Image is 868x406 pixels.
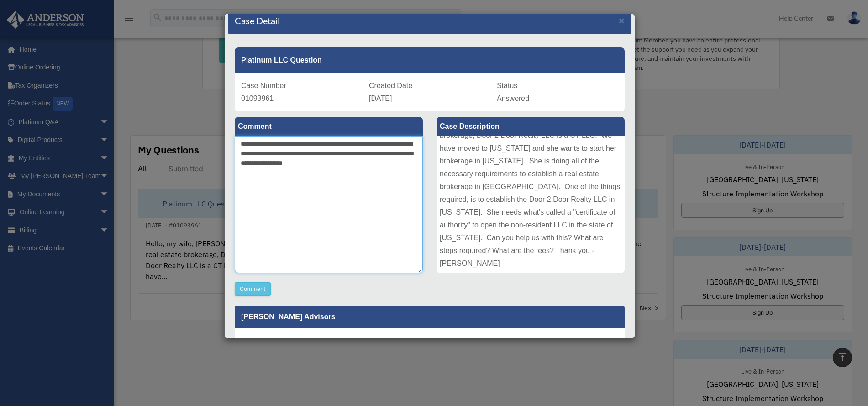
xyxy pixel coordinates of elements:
[437,117,625,136] label: Case Description
[497,82,517,90] span: Status
[235,282,271,296] button: Comment
[235,14,280,27] h4: Case Detail
[235,47,625,73] div: Platinum LLC Question
[241,95,274,102] span: 01093961
[241,337,280,344] b: Update date :
[369,82,412,90] span: Created Date
[241,82,286,90] span: Case Number
[369,95,392,102] span: [DATE]
[497,95,529,102] span: Answered
[235,306,625,328] p: [PERSON_NAME] Advisors
[437,136,625,273] div: Hello, my wife, [PERSON_NAME] real estate brokerage, Door 2 Door Realty LLC is a CT LLC. We have ...
[619,15,625,26] span: ×
[235,117,423,136] label: Comment
[241,337,300,344] small: [DATE]
[619,16,625,25] button: Close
